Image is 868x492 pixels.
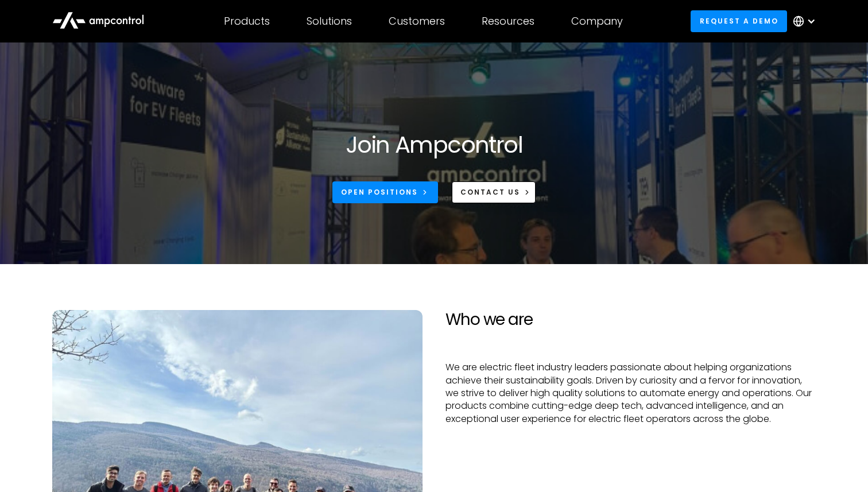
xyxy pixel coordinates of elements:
a: CONTACT US [452,181,536,203]
div: Resources [482,15,534,28]
a: Request a demo [691,10,787,32]
div: Company [571,15,623,28]
p: We are electric fleet industry leaders passionate about helping organizations achieve their susta... [445,361,816,425]
div: Open Positions [341,187,418,197]
div: Customers [389,15,445,28]
a: Open Positions [332,181,438,203]
div: Products [224,15,270,28]
div: Solutions [307,15,352,28]
div: CONTACT US [460,187,520,197]
h2: Who we are [445,310,816,330]
h1: Join Ampcontrol [346,131,522,158]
